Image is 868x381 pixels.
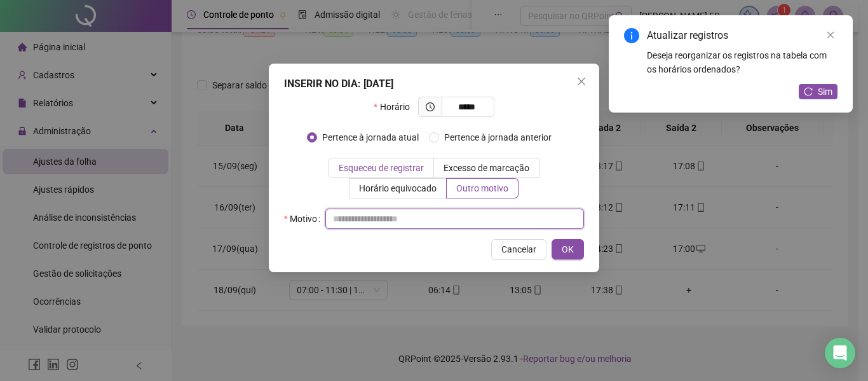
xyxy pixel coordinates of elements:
[824,28,837,42] a: Close
[284,209,325,229] label: Motivo
[799,84,837,99] button: Sim
[624,28,639,43] span: info-circle
[552,239,584,260] button: OK
[339,163,424,173] span: Esqueceu de registrar
[571,71,592,92] button: Close
[647,28,837,43] div: Atualizar registros
[284,76,584,92] div: INSERIR NO DIA : [DATE]
[818,85,832,99] span: Sim
[647,48,837,76] div: Deseja reorganizar os registros na tabela com os horários ordenados?
[359,183,437,193] span: Horário equivocado
[562,242,574,256] span: OK
[426,102,435,111] span: clock-circle
[804,87,813,96] span: reload
[491,239,546,260] button: Cancelar
[317,130,424,144] span: Pertence à jornada atual
[826,31,835,39] span: close
[456,183,508,193] span: Outro motivo
[825,338,855,368] div: Open Intercom Messenger
[374,97,417,117] label: Horário
[501,242,536,256] span: Cancelar
[576,76,587,87] span: close
[439,130,557,144] span: Pertence à jornada anterior
[444,163,529,173] span: Excesso de marcação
